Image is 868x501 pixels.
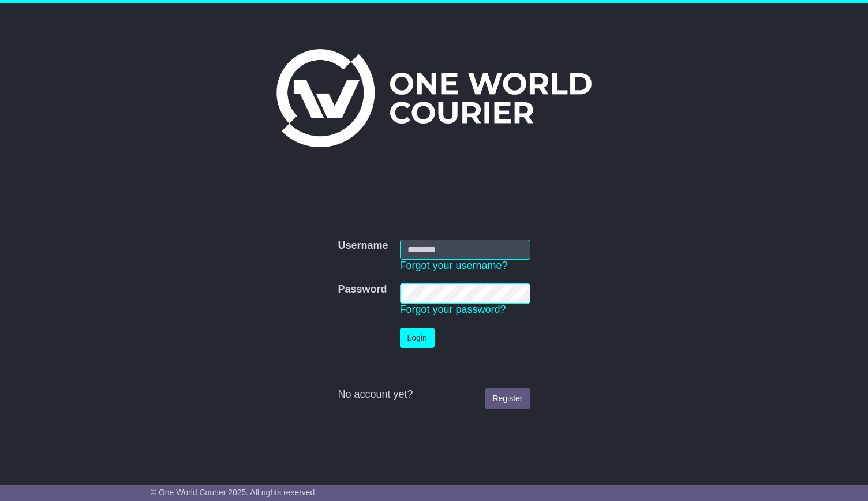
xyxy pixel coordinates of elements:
[276,49,592,147] img: One World
[338,283,387,296] label: Password
[400,328,435,348] button: Login
[338,388,530,401] div: No account yet?
[400,260,508,271] a: Forgot your username?
[485,388,530,409] a: Register
[400,304,506,315] a: Forgot your password?
[338,240,388,252] label: Username
[151,488,317,497] span: © One World Courier 2025. All rights reserved.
